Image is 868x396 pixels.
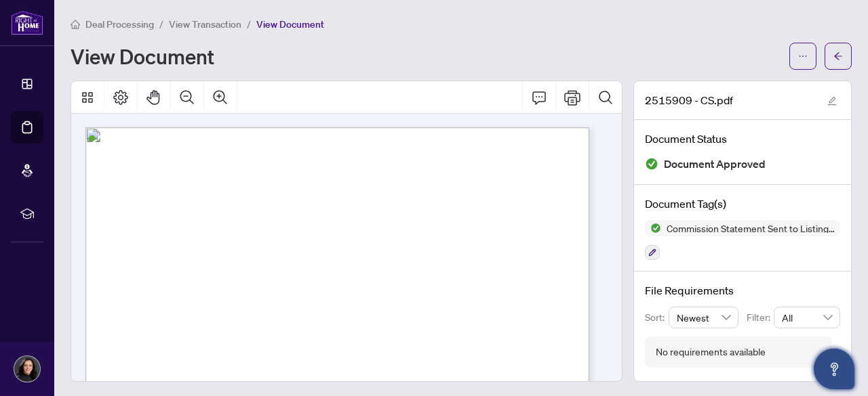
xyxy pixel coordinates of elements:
[661,223,840,233] span: Commission Statement Sent to Listing Brokerage
[645,92,733,108] span: 2515909 - CS.pdf
[645,131,840,147] h4: Document Status
[169,18,241,30] span: View Transaction
[247,16,251,32] li: /
[645,220,661,236] img: Status Icon
[71,45,214,67] h1: View Document
[71,20,80,29] span: home
[85,18,154,30] span: Deal Processing
[747,310,774,325] p: Filter:
[159,16,163,32] li: /
[656,345,766,359] div: No requirements available
[827,96,837,106] span: edit
[664,155,766,173] span: Document Approved
[14,356,40,382] img: Profile Icon
[798,51,808,61] span: ellipsis
[256,18,324,30] span: View Document
[814,349,854,389] button: Open asap
[645,282,840,299] h4: File Requirements
[645,196,840,212] h4: Document Tag(s)
[782,307,832,328] span: All
[833,51,843,61] span: arrow-left
[645,157,658,171] img: Document Status
[677,307,731,328] span: Newest
[11,10,43,35] img: logo
[645,310,669,325] p: Sort:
